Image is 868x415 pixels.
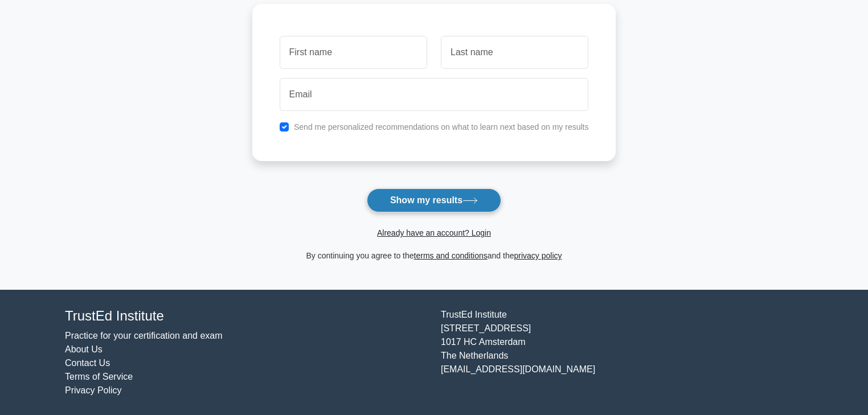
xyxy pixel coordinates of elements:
a: Already have an account? Login [377,228,491,237]
label: Send me personalized recommendations on what to learn next based on my results [294,122,589,132]
div: TrustEd Institute [STREET_ADDRESS] 1017 HC Amsterdam The Netherlands [EMAIL_ADDRESS][DOMAIN_NAME] [434,308,810,397]
div: By continuing you agree to the and the [245,249,623,262]
a: Terms of Service [65,372,133,381]
a: terms and conditions [414,251,488,260]
input: First name [280,36,427,69]
a: Practice for your certification and exam [65,331,223,340]
a: Privacy Policy [65,385,122,395]
input: Last name [441,36,588,69]
button: Show my results [367,188,501,212]
a: Contact Us [65,358,110,368]
input: Email [280,78,589,111]
a: privacy policy [514,251,562,260]
h4: TrustEd Institute [65,308,427,324]
a: About Us [65,344,103,354]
